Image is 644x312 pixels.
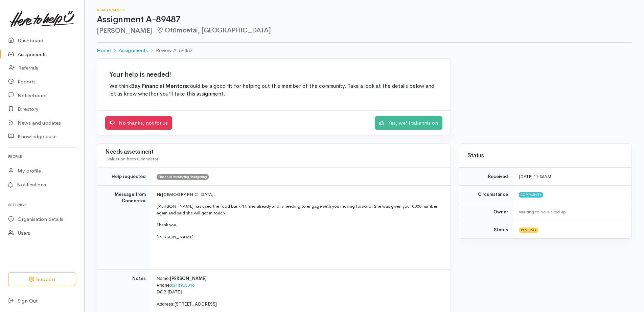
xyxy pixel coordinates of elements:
[119,47,148,54] a: Assignments
[168,289,182,294] span: [DATE]
[109,71,438,78] h2: Your help is needed!
[157,283,171,288] span: Phone:
[97,27,632,34] h2: [PERSON_NAME]
[157,276,170,281] span: Name:
[156,26,271,34] span: Otūmoetai, [GEOGRAPHIC_DATA]
[105,156,158,162] span: Evaluation from Connector
[157,222,442,228] p: Thank you,
[467,153,623,159] h3: Status
[157,289,168,294] span: DOB:
[109,82,438,98] p: We think could be a good fit for helping out this member of the community. Take a look at the det...
[157,203,442,216] p: [PERSON_NAME] has used the food bank 4 times already and is needing to engage with you moving for...
[8,200,76,209] h6: Settings
[459,168,513,186] td: Received
[97,8,632,12] h6: Assignments
[97,47,111,54] a: Home
[519,209,623,215] div: Waiting to be picked up
[175,301,217,307] span: [STREET_ADDRESS]
[459,203,513,221] td: Owner
[519,228,538,233] span: Pending
[459,185,513,203] td: Circumstance
[459,221,513,238] td: Status
[519,174,551,179] time: [DATE] 11:36AM
[8,152,76,161] h6: Profile
[105,116,172,130] a: No thanks, not for us
[375,116,442,130] a: Yes, we'll take this on
[97,15,632,25] h1: Assignment A-89487
[519,192,543,198] span: Community
[170,276,207,281] span: [PERSON_NAME]
[97,43,632,58] nav: breadcrumb
[105,149,442,155] h3: Needs assessment
[131,83,187,89] b: Bay Financial Mentors
[157,234,442,240] p: [PERSON_NAME]
[171,282,194,288] a: 0211963016
[157,191,442,198] p: Hi [DEMOGRAPHIC_DATA],
[157,174,209,180] span: Financial mentoring/budgeting
[148,47,192,54] li: Review A-89487
[97,185,151,270] td: Message from Connector
[97,168,151,186] td: Help requested
[157,302,175,307] span: Address:
[8,272,76,286] button: Support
